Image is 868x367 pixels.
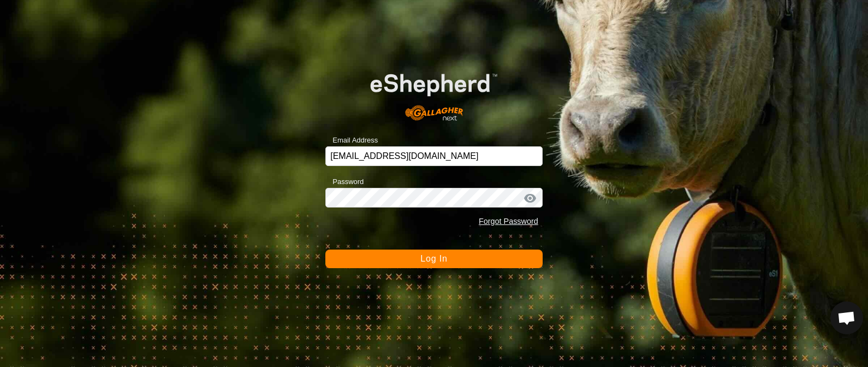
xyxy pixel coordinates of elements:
[479,217,538,226] a: Forgot Password
[325,176,364,187] label: Password
[325,135,378,146] label: Email Address
[325,146,543,166] input: Email Address
[830,301,863,334] div: Open chat
[325,250,543,268] button: Log In
[347,56,521,130] img: E-shepherd Logo
[420,254,447,263] span: Log In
